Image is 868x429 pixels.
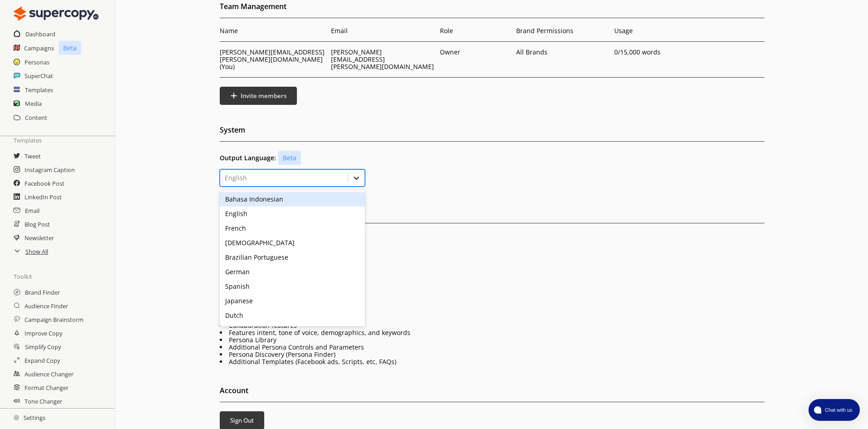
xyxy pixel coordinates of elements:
[220,207,365,221] div: English
[25,326,62,340] a: Improve Copy
[440,49,460,56] p: Owner
[220,256,764,264] li: Social media content
[25,190,62,204] a: LinkedIn Post
[25,354,60,367] a: Expand Copy
[440,27,512,35] p: Role
[25,367,74,381] a: Audience Changer
[220,294,365,308] div: Japanese
[220,351,764,358] li: Persona Discovery (Persona Finder)
[516,49,550,56] p: All Brands
[220,192,365,207] div: Bahasa Indonesian
[25,245,48,258] a: Show All
[25,204,39,217] a: Email
[241,92,286,100] b: Invite members
[220,49,326,70] p: [PERSON_NAME][EMAIL_ADDRESS][PERSON_NAME][DOMAIN_NAME] (You)
[25,149,41,163] a: Tweet
[220,323,365,337] div: Swedish
[220,123,764,142] h2: System
[25,163,75,177] a: Instagram Caption
[25,83,53,97] a: Templates
[220,293,764,300] li: Targeted and original copy
[220,264,764,271] li: Website copy
[220,265,365,279] div: German
[220,279,365,294] div: Spanish
[220,384,764,402] h2: Account
[25,340,61,354] a: Simplify Copy
[220,344,764,351] li: Additional Persona Controls and Parameters
[220,329,764,336] li: Features intent, tone of voice, demographics, and keywords
[220,358,764,365] li: Additional Templates (Facebook ads, Scripts, etc, FAQs)
[278,151,301,165] p: Beta
[220,236,365,250] div: [DEMOGRAPHIC_DATA]
[220,307,764,315] li: Unlimited shared personas
[220,87,297,105] button: Invite members
[25,231,54,245] a: Newsletter
[220,336,764,344] li: Persona Library
[220,286,764,293] li: Campaign tracking
[220,249,764,256] li: Blog content
[614,49,708,56] p: 0 /15,000 words
[25,111,47,124] a: Content
[220,221,365,236] div: French
[220,315,764,322] li: Ai brainstorming and writing tools
[25,299,68,313] a: Audience Finder
[59,41,81,55] p: Beta
[821,406,854,414] span: Chat with us
[25,69,53,83] a: SuperChat
[24,41,54,55] a: Campaigns
[220,300,764,307] li: Metered content generation
[25,313,84,326] a: Campaign Brainstorm
[809,399,860,421] button: atlas-launcher
[14,5,99,23] img: Close
[25,27,55,41] a: Dashboard
[220,278,764,286] li: Email marketing
[25,394,62,408] a: Tone Changer
[220,205,764,223] h2: Billing
[25,97,42,110] a: Media
[25,55,49,69] a: Personas
[220,271,764,278] li: Marketing brainstorming
[14,415,19,420] img: Close
[25,177,64,190] a: Facebook Post
[220,27,326,35] p: Name
[331,27,435,35] p: Email
[230,416,254,424] b: Sign Out
[220,250,365,265] div: Brazilian Portuguese
[25,286,60,299] a: Brand Finder
[614,27,708,35] p: Usage
[25,381,69,394] a: Format Changer
[220,322,764,329] li: Collaboration features
[516,27,610,35] p: Brand Permissions
[220,308,365,323] div: Dutch
[331,49,435,70] p: [PERSON_NAME][EMAIL_ADDRESS][PERSON_NAME][DOMAIN_NAME]
[220,154,276,162] b: Output Language:
[25,217,50,231] a: Blog Post
[220,232,764,240] p: AppSumo Lifetime Deal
